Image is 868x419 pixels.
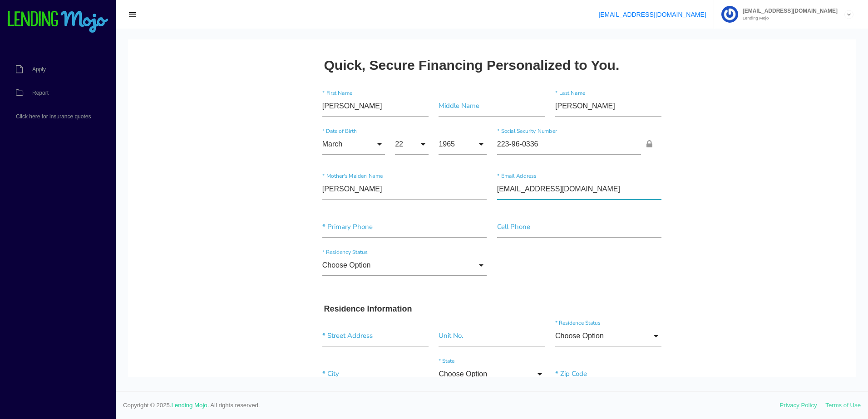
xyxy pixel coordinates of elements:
[172,402,207,409] a: Lending Mojo
[16,114,91,119] span: Click here for insurance quotes
[721,6,738,23] img: Profile image
[32,90,49,96] span: Report
[598,11,706,18] a: [EMAIL_ADDRESS][DOMAIN_NAME]
[196,265,532,275] h3: Residence Information
[7,11,109,34] img: logo-small.png
[825,402,861,409] a: Terms of Use
[738,8,838,14] span: [EMAIL_ADDRESS][DOMAIN_NAME]
[123,401,780,410] span: Copyright © 2025. . All rights reserved.
[780,402,817,409] a: Privacy Policy
[32,67,46,72] span: Apply
[738,16,838,20] small: Lending Mojo
[196,18,492,33] h2: Quick, Secure Financing Personalized to You.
